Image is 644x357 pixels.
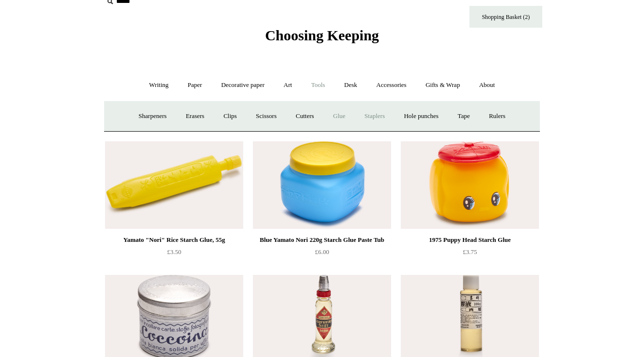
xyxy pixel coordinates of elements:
[417,72,469,98] a: Gifts & Wrap
[401,234,539,274] a: 1975 Puppy Head Starch Glue £3.75
[324,103,354,129] a: Glue
[469,6,542,28] a: Shopping Basket (2)
[449,103,479,129] a: Tape
[401,141,539,229] a: 1975 Puppy Head Starch Glue 1975 Puppy Head Starch Glue
[265,35,379,42] a: Choosing Keeping
[287,103,323,129] a: Cutters
[275,72,301,98] a: Art
[356,103,394,129] a: Staplers
[368,72,415,98] a: Accessories
[403,234,537,246] div: 1975 Puppy Head Starch Glue
[253,141,391,229] img: Blue Yamato Nori 220g Starch Glue Paste Tub
[395,103,447,129] a: Hole punches
[480,103,514,129] a: Rulers
[141,72,178,98] a: Writing
[247,103,286,129] a: Scissors
[253,141,391,229] a: Blue Yamato Nori 220g Starch Glue Paste Tub Blue Yamato Nori 220g Starch Glue Paste Tub
[303,72,334,98] a: Tools
[336,72,366,98] a: Desk
[167,248,181,255] span: £3.50
[215,103,245,129] a: Clips
[470,72,504,98] a: About
[179,72,211,98] a: Paper
[105,141,243,229] a: Yamato "Nori" Rice Starch Glue, 55g Yamato "Nori" Rice Starch Glue, 55g
[255,234,389,246] div: Blue Yamato Nori 220g Starch Glue Paste Tub
[105,141,243,229] img: Yamato "Nori" Rice Starch Glue, 55g
[213,72,273,98] a: Decorative paper
[265,27,379,43] span: Choosing Keeping
[130,103,176,129] a: Sharpeners
[107,234,241,246] div: Yamato "Nori" Rice Starch Glue, 55g
[105,234,243,274] a: Yamato "Nori" Rice Starch Glue, 55g £3.50
[177,103,213,129] a: Erasers
[463,248,477,255] span: £3.75
[315,248,329,255] span: £6.00
[253,234,391,274] a: Blue Yamato Nori 220g Starch Glue Paste Tub £6.00
[401,141,539,229] img: 1975 Puppy Head Starch Glue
